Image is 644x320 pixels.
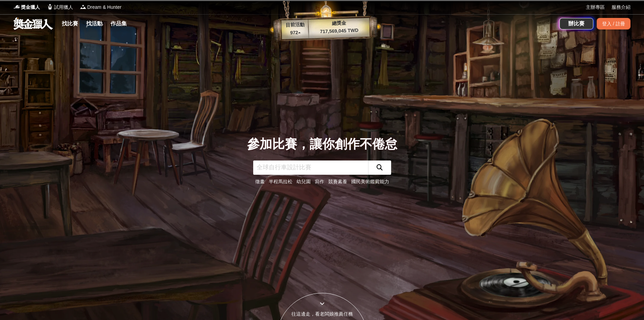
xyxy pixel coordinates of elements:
[247,135,397,154] div: 參加比賽，讓你創作不倦怠
[269,179,292,184] a: 半程馬拉松
[14,3,20,10] img: Logo
[597,18,630,29] div: 登入 / 註冊
[59,19,81,28] a: 找比賽
[612,4,630,11] a: 服務介紹
[559,18,593,29] a: 辦比賽
[309,26,370,36] p: 717,569,045 TWD
[253,161,368,175] input: 全球自行車設計比賽
[281,21,309,29] p: 目前活動
[282,29,309,37] p: 972 ▴
[80,4,121,11] a: LogoDream & Hunter
[315,179,324,184] a: 寫作
[296,179,311,184] a: 幼兒園
[351,179,389,184] a: 國民美術鑑賞能力
[108,19,129,28] a: 作品集
[308,19,369,28] p: 總獎金
[47,3,53,10] img: Logo
[87,4,121,11] span: Dream & Hunter
[586,4,605,11] a: 主辦專區
[328,179,347,184] a: 競賽素養
[255,179,265,184] a: 徵畫
[54,4,73,11] span: 試用獵人
[277,311,367,318] div: 往這邊走，看老闆娘推薦任務
[84,19,105,28] a: 找活動
[47,4,73,11] a: Logo試用獵人
[80,3,87,10] img: Logo
[14,4,40,11] a: Logo獎金獵人
[21,4,40,11] span: 獎金獵人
